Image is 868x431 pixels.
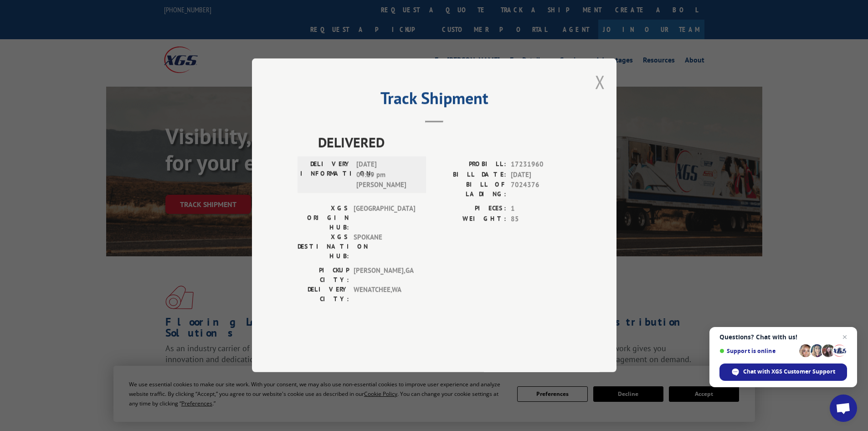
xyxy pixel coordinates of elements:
[298,266,349,285] label: PICKUP CITY:
[511,170,571,180] span: [DATE]
[719,348,796,354] span: Support is online
[356,160,418,191] span: [DATE] 04:19 pm [PERSON_NAME]
[298,233,349,261] label: XGS DESTINATION HUB:
[719,333,847,341] span: Questions? Chat with us!
[511,204,571,214] span: 1
[300,160,352,191] label: DELIVERY INFORMATION:
[354,233,415,261] span: SPOKANE
[743,368,835,376] span: Chat with XGS Customer Support
[830,395,857,422] div: Open chat
[511,160,571,170] span: 17231960
[298,285,349,304] label: DELIVERY CITY:
[354,204,415,233] span: [GEOGRAPHIC_DATA]
[839,332,850,343] span: Close chat
[434,204,506,214] label: PIECES:
[318,132,571,153] span: DELIVERED
[354,266,415,285] span: [PERSON_NAME] , GA
[298,92,571,109] h2: Track Shipment
[719,363,847,381] div: Chat with XGS Customer Support
[434,214,506,224] label: WEIGHT:
[298,204,349,233] label: XGS ORIGIN HUB:
[511,214,571,224] span: 85
[434,170,506,180] label: BILL DATE:
[595,70,605,94] button: Close modal
[511,180,571,199] span: 7024376
[354,285,415,304] span: WENATCHEE , WA
[434,160,506,170] label: PROBILL:
[434,180,506,199] label: BILL OF LADING:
